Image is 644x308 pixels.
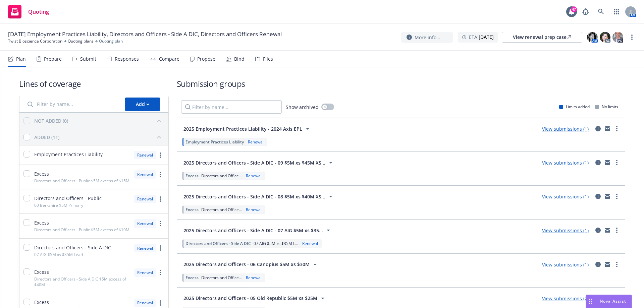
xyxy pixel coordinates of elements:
span: Directors and Office... [201,173,242,179]
span: Excess [34,299,49,306]
button: 2025 Directors and Officers - Side A DIC - 07 AIG $5M xs $35... [181,224,335,237]
a: more [613,192,621,200]
a: more [156,244,164,252]
div: Renewal [245,275,263,281]
span: Excess [34,170,49,177]
button: Add [125,98,160,111]
div: Files [263,56,273,62]
div: Renewal [134,244,156,252]
a: View submissions (1) [542,261,589,268]
a: mail [603,192,611,200]
span: ETA : [469,34,494,41]
span: Directors and Office... [201,275,242,281]
div: Bind [234,56,245,62]
div: Renewal [134,299,156,307]
a: View submissions (1) [542,193,589,200]
a: circleInformation [594,192,602,200]
button: 2025 Directors and Officers - Side A DIC - 09 $5M xs $45M XS... [181,156,337,169]
button: NOT ADDED (0) [34,115,164,126]
a: View renewal prep case [502,32,582,43]
img: photo [612,32,623,43]
span: 07 AIG $5M xs $35M Lead [34,252,83,257]
button: More info... [401,32,453,43]
img: photo [600,32,610,43]
span: Excess [185,207,199,212]
h1: Lines of coverage [19,78,169,89]
a: circleInformation [594,226,602,234]
span: [DATE] Employment Practices Liability, Directors and Officers - Side A DIC, Directors and Officer... [8,30,282,38]
a: more [613,260,621,268]
span: Show archived [286,104,319,111]
span: Directors and Officers - Public $5M excess of $10M [34,227,129,233]
div: Submit [80,56,96,62]
a: more [613,226,621,234]
button: Nova Assist [586,295,632,308]
div: Renewal [134,151,156,159]
span: 2025 Directors and Officers - Side A DIC - 09 $5M xs $45M XS... [183,159,325,166]
span: 2025 Directors and Officers - Side A DIC - 07 AIG $5M xs $35... [183,227,323,234]
a: Quoting [5,2,52,21]
span: 07 AIG $5M xs $35M L... [254,241,298,246]
span: Directors and Officers - Side A DIC [34,244,111,251]
span: Directors and Officers - Side A DIC $5M excess of $40M [34,276,130,288]
a: more [613,294,621,302]
div: Renewal [134,219,156,228]
div: Renewal [245,207,263,212]
a: Search [594,5,608,18]
span: Excess [34,268,49,275]
span: Excess [185,173,199,179]
a: Quoting plans [68,38,94,44]
button: 2025 Directors and Officers - 05 Old Republic $5M xs $25M [181,292,329,305]
h1: Submission groups [177,78,625,89]
span: Excess [185,275,199,281]
span: 2025 Directors and Officers - 05 Old Republic $5M xs $25M [183,295,317,302]
span: Employment Practices Liability [34,151,103,158]
span: Directors and Officers - Public $5M excess of $15M [34,178,129,184]
a: mail [603,125,611,133]
a: mail [603,294,611,302]
a: more [156,299,164,307]
div: NOT ADDED (0) [34,117,68,124]
div: Drag to move [586,295,594,308]
a: View submissions (1) [542,160,589,166]
div: Renewal [134,268,156,277]
div: Renewal [134,170,156,179]
button: 2025 Employment Practices Liability - 2024 Axis EPL [181,122,314,135]
div: Compare [159,56,179,62]
a: mail [603,260,611,268]
a: Switch app [610,5,623,18]
a: more [156,171,164,179]
span: Excess [34,219,49,226]
div: Propose [197,56,215,62]
div: 47 [571,6,577,12]
a: more [156,195,164,203]
button: 2025 Directors and Officers - 06 Canopius $5M xs $30M [181,258,321,271]
a: View submissions (1) [542,126,589,132]
input: Filter by name... [23,98,121,111]
a: more [156,220,164,228]
div: Renewal [247,139,265,145]
button: ADDED (11) [34,132,164,142]
div: Add [136,98,149,111]
div: Plan [16,56,26,62]
div: View renewal prep case [513,32,571,42]
span: Directors and Officers - Side A DIC [185,241,251,246]
div: Renewal [301,241,319,246]
a: more [628,33,636,41]
div: Renewal [245,173,263,179]
a: Twist Bioscience Corporation [8,38,62,44]
a: more [613,159,621,167]
a: circleInformation [594,125,602,133]
div: No limits [595,104,618,110]
span: 00 Berkshire $5M Primary [34,202,83,208]
img: photo [587,32,598,43]
a: circleInformation [594,294,602,302]
div: Limits added [559,104,590,110]
a: more [156,151,164,159]
input: Filter by name... [181,100,282,114]
strong: [DATE] [479,34,494,40]
a: View submissions (1) [542,227,589,234]
span: Quoting [28,9,49,14]
div: Prepare [44,56,62,62]
a: circleInformation [594,159,602,167]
